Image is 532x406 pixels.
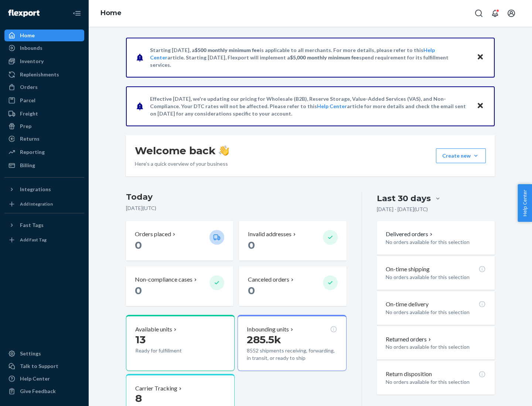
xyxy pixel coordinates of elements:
[135,144,229,157] h1: Welcome back
[238,315,346,371] button: Inbounding units285.5k8552 shipments receiving, forwarding, in transit, or ready to ship
[475,101,485,111] button: Close
[377,193,431,204] div: Last 30 days
[126,221,233,261] button: Orders placed 0
[20,186,51,193] div: Integrations
[20,350,41,357] div: Settings
[4,373,84,385] a: Help Center
[4,360,84,372] a: Talk to Support
[219,145,229,156] img: hand-wave emoji
[4,108,84,120] a: Freight
[386,300,429,309] p: On-time delivery
[239,221,346,261] button: Invalid addresses 0
[135,325,172,334] p: Available units
[518,184,532,222] button: Help Center
[135,392,142,405] span: 8
[126,191,347,203] h3: Today
[135,239,142,251] span: 0
[4,385,84,397] button: Give Feedback
[386,343,486,351] p: No orders available for this selection
[20,135,40,142] div: Returns
[135,275,192,284] p: Non-compliance cases
[386,230,434,238] button: Delivered orders
[4,94,84,106] a: Parcel
[100,9,122,17] a: Home
[248,239,255,251] span: 0
[377,206,428,213] p: [DATE] - [DATE] ( UTC )
[4,69,84,80] a: Replenishments
[150,95,470,117] p: Effective [DATE], we're updating our pricing for Wholesale (B2B), Reserve Storage, Value-Added Se...
[4,198,84,210] a: Add Integration
[20,97,35,104] div: Parcel
[248,275,289,284] p: Canceled orders
[471,6,486,21] button: Open Search Box
[20,148,45,156] div: Reporting
[290,54,359,61] span: $5,000 monthly minimum fee
[4,133,84,145] a: Returns
[20,44,42,52] div: Inbounds
[20,110,38,117] div: Freight
[248,230,291,238] p: Invalid addresses
[4,234,84,246] a: Add Fast Tag
[436,148,486,163] button: Create new
[488,6,502,21] button: Open notifications
[4,183,84,195] button: Integrations
[20,32,35,39] div: Home
[386,378,486,386] p: No orders available for this selection
[126,266,233,306] button: Non-compliance cases 0
[195,47,260,53] span: $500 monthly minimum fee
[386,273,486,281] p: No orders available for this selection
[386,370,432,378] p: Return disposition
[239,266,346,306] button: Canceled orders 0
[135,347,204,354] p: Ready for fulfillment
[4,146,84,158] a: Reporting
[247,347,337,362] p: 8552 shipments receiving, forwarding, in transit, or ready to ship
[135,160,229,168] p: Here’s a quick overview of your business
[135,333,146,346] span: 13
[20,162,35,169] div: Billing
[20,83,38,91] div: Orders
[4,81,84,93] a: Orders
[8,10,40,17] img: Flexport logo
[386,309,486,316] p: No orders available for this selection
[4,55,84,67] a: Inventory
[4,348,84,359] a: Settings
[317,103,347,109] a: Help Center
[20,71,59,78] div: Replenishments
[69,6,84,21] button: Close Navigation
[135,284,142,297] span: 0
[20,375,50,382] div: Help Center
[20,237,47,243] div: Add Fast Tag
[135,230,171,238] p: Orders placed
[247,325,289,334] p: Inbounding units
[386,335,433,344] button: Returned orders
[95,3,127,24] ol: breadcrumbs
[4,219,84,231] button: Fast Tags
[20,362,58,370] div: Talk to Support
[248,284,255,297] span: 0
[20,201,53,207] div: Add Integration
[20,58,44,65] div: Inventory
[386,265,430,273] p: On-time shipping
[20,221,44,229] div: Fast Tags
[126,204,347,212] p: [DATE] ( UTC )
[20,388,56,395] div: Give Feedback
[4,30,84,41] a: Home
[20,123,31,130] div: Prep
[386,238,486,246] p: No orders available for this selection
[126,315,235,371] button: Available units13Ready for fulfillment
[4,159,84,171] a: Billing
[504,6,519,21] button: Open account menu
[4,42,84,54] a: Inbounds
[135,384,177,393] p: Carrier Tracking
[475,52,485,63] button: Close
[4,120,84,132] a: Prep
[150,47,470,69] p: Starting [DATE], a is applicable to all merchants. For more details, please refer to this article...
[247,333,281,346] span: 285.5k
